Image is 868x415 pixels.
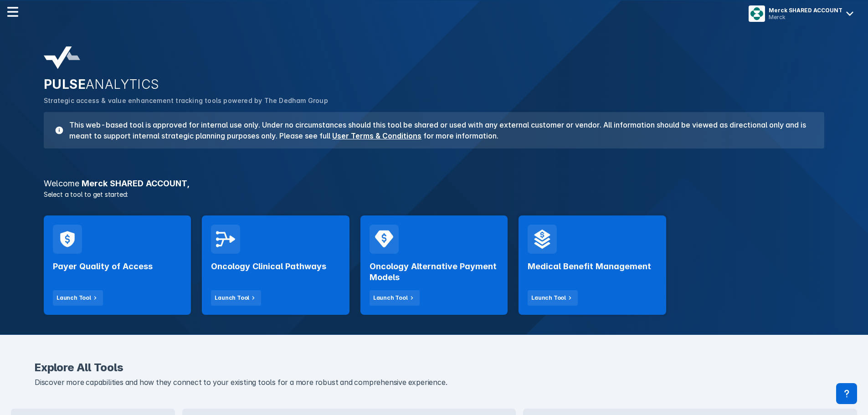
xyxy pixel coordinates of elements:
div: Launch Tool [56,294,91,302]
h3: This web-based tool is approved for internal use only. Under no circumstances should this tool be... [64,119,813,141]
h2: Medical Benefit Management [528,261,651,272]
a: Payer Quality of AccessLaunch Tool [44,215,191,315]
h2: Payer Quality of Access [53,261,153,272]
h3: Merck SHARED ACCOUNT , [38,179,830,188]
a: Medical Benefit ManagementLaunch Tool [519,215,666,315]
img: menu--horizontal.svg [7,6,18,17]
h2: Oncology Alternative Payment Models [370,261,498,283]
a: Oncology Clinical PathwaysLaunch Tool [202,215,349,315]
span: ANALYTICS [86,77,159,92]
p: Strategic access & value enhancement tracking tools powered by The Dedham Group [44,96,824,106]
div: Merck [769,14,842,20]
h2: Explore All Tools [35,362,833,373]
h2: Oncology Clinical Pathways [211,261,326,272]
button: Launch Tool [528,290,578,306]
button: Launch Tool [53,290,103,306]
img: menu button [750,7,763,20]
span: Welcome [44,179,79,188]
p: Select a tool to get started: [38,190,830,199]
h2: PULSE [44,77,824,92]
button: Launch Tool [370,290,420,306]
div: Launch Tool [373,294,408,302]
div: Launch Tool [215,294,249,302]
p: Discover more capabilities and how they connect to your existing tools for a more robust and comp... [35,377,833,389]
div: Contact Support [836,383,857,404]
a: User Terms & Conditions [332,131,421,140]
div: Merck SHARED ACCOUNT [769,7,842,14]
a: Oncology Alternative Payment ModelsLaunch Tool [360,215,508,315]
img: pulse-analytics-logo [44,46,80,69]
button: Launch Tool [211,290,261,306]
div: Launch Tool [531,294,566,302]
